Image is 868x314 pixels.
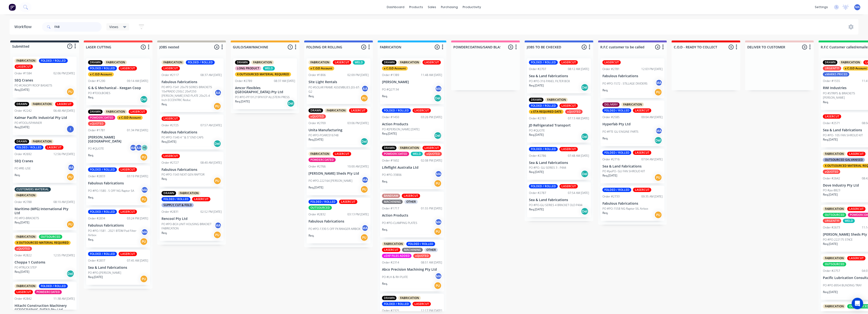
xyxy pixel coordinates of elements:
div: Order #2692 [15,152,32,156]
div: 07:48 AM [DATE] [568,154,589,158]
div: Order #1290 [88,79,105,83]
p: Fabulous Fabrications [162,130,222,134]
p: PO #PO-1572 - STILLAGE DIVIDERS [602,81,648,86]
div: FABRICATION [15,193,37,198]
div: Order #2716 [602,157,620,162]
div: FOLDED / ROLLEDLASERCUTOrder #278607:48 AM [DATE]Sea & Land FabricationsPO #PO- GU SERIES 3 - P4X... [527,145,591,180]
div: xMARKS PRICED [823,72,849,76]
div: AA [361,85,369,92]
div: LASERCUT [423,146,441,150]
p: [PERSON_NAME] Sheds Pty Ltd [309,172,369,176]
p: Fabulous Fabrications [602,74,663,78]
div: LASERCUT [559,147,578,151]
div: DRAWN [88,110,103,114]
p: Kalmar Pacific Industrial Pty Ltd [15,116,75,120]
p: SEQ Cranes [15,78,75,82]
div: PU [67,88,74,96]
p: Req. [DATE] [602,173,617,178]
div: Order #2783 [529,116,546,121]
div: FABRICATION [251,60,274,65]
div: MA [130,144,137,151]
div: 02:09 PM [DATE] [347,73,369,77]
p: PO #CANOPY ROOF BASKETS [15,83,52,88]
div: URGENT!!!! [823,66,841,71]
div: x C.O.D Account [117,116,143,120]
div: LASERCUT [633,151,651,155]
p: PO #QUOTE [88,147,104,151]
div: Order #2786 [529,154,546,158]
div: FABRICATION [162,60,184,65]
p: Req. [88,153,94,157]
div: x C.O.D Account [382,66,408,71]
div: LASERCUT [15,65,33,69]
div: Order #2787 [529,191,546,195]
p: Req. [162,102,167,106]
div: DRAWNFABRICATIONLASERCUTPOWDERCOATEDx C.O.D AccountxQUOTEDOrder #178101:34 PM [DATE][PERSON_NAME]... [86,108,150,163]
p: PO #TOOL/SPANNER [15,121,42,125]
div: DRAWNFABRICATIONLASERCUTx C.O.D AccountOrder #138911:48 AM [DATE][PERSON_NAME]PO #Q27134MAReq.Del [380,58,444,104]
div: FABRICATION [31,102,53,106]
div: Del [581,170,589,178]
div: Order #1584 [15,71,32,76]
p: Req. [DATE] [529,133,544,137]
div: FOLDED / ROLLEDLASERCUTOrder #278707:54 AM [DATE]Sea & Land FabricationsPO #PO-GU SERIES 4 BRACKE... [527,182,591,217]
div: Del [581,84,589,91]
div: FOLDED / ROLLED [602,151,631,155]
p: PO #po-8823 [823,188,840,192]
div: BANDSAW [382,194,400,198]
div: LASERCUT [559,184,578,188]
div: DRAWN [15,102,29,106]
div: Order #1781 [88,128,105,132]
p: Req. [602,88,608,92]
div: Order #2242 [15,109,32,113]
p: Action Products [382,122,442,126]
div: x ETA REQUIRED DATE [529,110,564,114]
div: xQUOTED [565,110,583,114]
p: PO #SOLAR FRAME ASSEMBLIES JSS-6T-G2 [309,85,361,94]
div: FOLDED / ROLLEDLASERCUTOrder #270708:12 AM [DATE]Sea & Land FabricationsPO #PO-316 PANEL FILTER B... [527,58,591,93]
div: 08:12 AM [DATE] [568,67,589,71]
div: Order #2727 [162,161,179,165]
div: FOLDED / ROLLED [88,167,117,172]
p: PO #RE-USE [15,166,31,171]
div: LASERCUT [162,66,180,71]
p: PO #PO-POARC016748 [309,133,339,137]
div: 11:48 AM [DATE] [421,73,442,77]
div: PU [434,180,442,187]
div: FABRICATION [823,152,846,156]
div: DRAWNFABRICATIONFOLDED / ROLLEDLASERCUTx C.O.D AccountOrder #129009:14 AM [DATE]G & G Mechanical ... [86,58,150,105]
p: [PERSON_NAME] [382,80,442,84]
div: LASERCUT [633,188,651,192]
a: dashboard [385,4,407,11]
div: AA [135,144,142,151]
p: Req. [DATE] [823,137,838,142]
div: DRAWNFABRICATIONLONG PRODUCTWELDX OUTSOURCED MATERIAL REQUIREDOrder #278908:37 AM [DATE]Amcor Fle... [233,58,297,109]
p: PO #poPO- GU FAN SHROUD KIT [602,169,645,173]
div: 10:00 AM [DATE] [347,164,369,169]
div: DRAWN [823,60,837,65]
div: FOLDED / ROLLED [529,60,558,65]
p: [PERSON_NAME][GEOGRAPHIC_DATA] [88,135,148,143]
div: FABRICATION [31,139,53,144]
div: PU [214,177,221,185]
div: LASERCUT [339,200,357,204]
div: 09:14 AM [DATE] [127,79,148,83]
div: POWDERCOATED [382,152,409,156]
div: FABRICATION [325,108,347,113]
div: FABRICATIONLASERCUTWELDx C.O.D AccountOrder #180602:09 PM [DATE]Site Light RentalsPO #SOLAR FRAME... [307,58,371,104]
div: Del [581,133,589,141]
div: OTHER [404,200,418,204]
div: DRAWN [15,139,29,144]
div: LONG PRODUCT [235,66,261,71]
span: Views [109,24,118,29]
div: DRAWNFABRICATIONFOLDED / ROLLEDLASERCUTSUPPLY, CUT & FOLDOrder #283102:52 PM [DATE]Rencool Pty Lt... [160,189,224,241]
div: DRAWN [88,60,103,65]
div: 02:08 PM [DATE] [421,158,442,163]
p: Fabulous Fabrications [88,181,148,185]
div: DRAWN [309,108,323,113]
div: LASERCUT [423,60,441,65]
div: DRAWN [162,191,176,195]
div: 01:34 PM [DATE] [127,128,148,132]
div: MA [435,170,442,177]
div: PU [140,153,148,161]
